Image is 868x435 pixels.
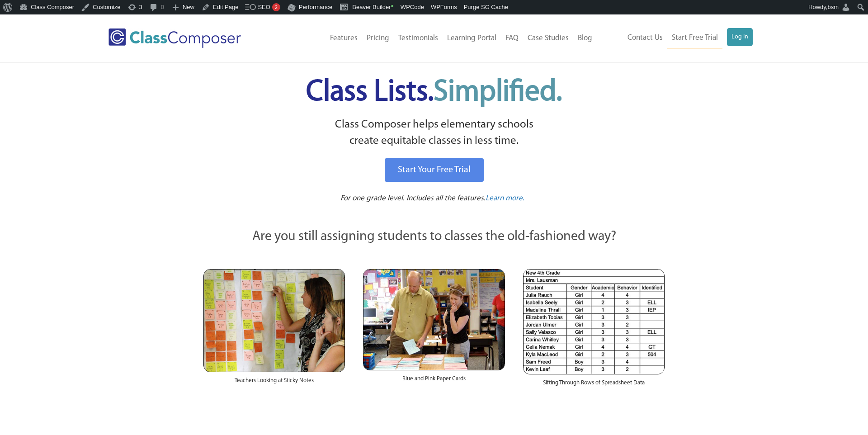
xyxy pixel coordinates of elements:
[391,2,394,11] span: •
[203,227,665,247] p: Are you still assigning students to classes the old-fashioned way?
[394,28,443,48] a: Testimonials
[363,269,505,370] img: Blue and Pink Paper Cards
[362,28,394,48] a: Pricing
[385,158,484,182] a: Start Your Free Trial
[272,3,280,11] div: 2
[398,165,471,175] span: Start Your Free Trial
[573,28,597,48] a: Blog
[108,28,241,48] img: Class Composer
[667,28,722,48] a: Start Free Trial
[306,78,562,107] span: Class Lists.
[202,117,666,150] p: Class Composer helps elementary schools create equitable classes in less time.
[623,28,667,48] a: Contact Us
[434,78,562,107] span: Simplified.
[523,374,665,396] div: Sifting Through Rows of Spreadsheet Data
[325,28,362,48] a: Features
[203,269,345,372] img: Teachers Looking at Sticky Notes
[727,28,753,46] a: Log In
[501,28,523,48] a: FAQ
[523,28,573,48] a: Case Studies
[278,28,597,48] nav: Header Menu
[597,28,753,48] nav: Header Menu
[827,4,839,10] span: bsm
[340,194,486,202] span: For one grade level. Includes all the features.
[486,194,524,202] span: Learn more.
[363,370,505,392] div: Blue and Pink Paper Cards
[523,269,665,374] img: Spreadsheets
[203,372,345,394] div: Teachers Looking at Sticky Notes
[486,193,524,204] a: Learn more.
[443,28,501,48] a: Learning Portal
